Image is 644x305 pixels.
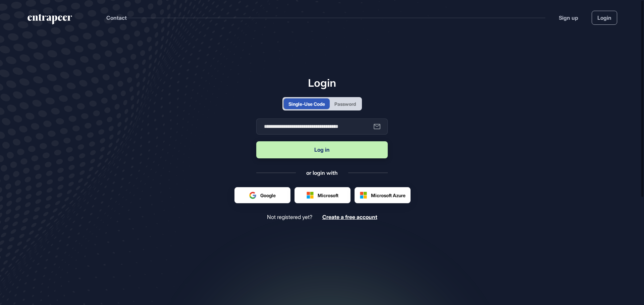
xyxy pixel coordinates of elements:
[559,14,578,22] a: Sign up
[256,141,388,158] button: Log in
[27,14,73,27] a: entrapeer-logo
[592,11,617,25] a: Login
[322,214,377,220] a: Create a free account
[322,214,377,220] span: Create a free account
[306,169,338,176] div: or login with
[334,100,356,107] div: Password
[106,13,127,22] button: Contact
[288,100,325,107] div: Single-Use Code
[256,76,388,89] h1: Login
[267,214,312,220] span: Not registered yet?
